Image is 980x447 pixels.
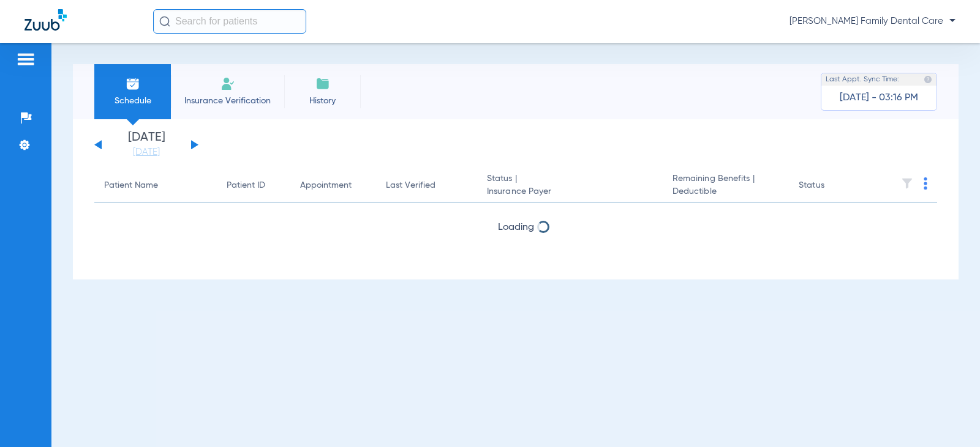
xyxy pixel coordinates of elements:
img: group-dot-blue.svg [924,177,927,190]
span: [DATE] - 03:16 PM [840,92,918,104]
th: Status | [477,169,663,203]
div: Last Verified [386,179,435,192]
img: Search Icon [159,16,170,27]
span: Deductible [673,185,779,198]
span: Insurance Verification [180,95,275,107]
span: Last Appt. Sync Time: [826,73,899,86]
img: History [315,76,330,91]
img: last sync help info [924,75,932,84]
div: Appointment [300,179,366,192]
th: Status [789,169,872,203]
th: Remaining Benefits | [663,169,789,203]
div: Patient Name [104,179,158,192]
input: Search for patients [153,9,306,34]
span: Insurance Payer [487,185,653,198]
div: Last Verified [386,179,467,192]
span: History [293,95,352,107]
a: [DATE] [110,146,183,158]
div: Patient Name [104,179,207,192]
img: Zuub Logo [24,9,67,31]
span: [PERSON_NAME] Family Dental Care [790,15,956,28]
span: Loading [498,223,534,232]
img: Schedule [126,76,140,91]
div: Appointment [300,179,352,192]
img: hamburger-icon [16,52,36,67]
img: filter.svg [901,177,913,190]
div: Patient ID [227,179,265,192]
div: Patient ID [227,179,281,192]
span: Schedule [104,95,162,107]
li: [DATE] [110,131,183,158]
img: Manual Insurance Verification [221,76,235,91]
